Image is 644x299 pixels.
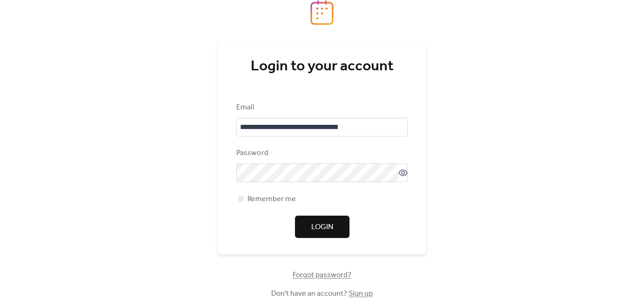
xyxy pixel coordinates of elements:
div: Email [236,102,406,113]
div: Password [236,148,406,159]
span: Remember me [247,194,296,205]
button: Login [295,216,349,238]
span: Login [311,222,333,233]
a: Forgot password? [293,272,351,278]
span: Forgot password? [293,270,351,281]
div: Login to your account [236,57,408,76]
